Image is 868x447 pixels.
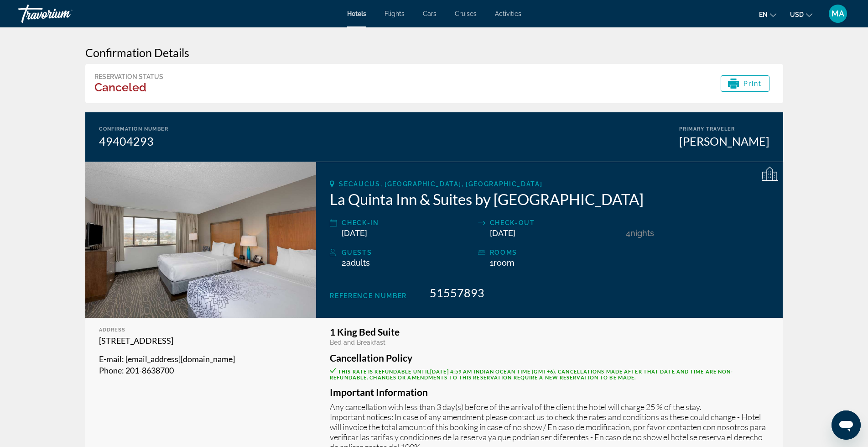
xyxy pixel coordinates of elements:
[832,410,861,440] iframe: Кнопка запуска окна обмена сообщениями
[721,75,769,92] button: Print
[743,80,762,87] span: Print
[679,126,769,132] div: Primary Traveler
[630,228,654,238] span: Nights
[490,228,515,238] span: [DATE]
[790,8,812,21] button: Change currency
[832,9,844,18] span: MA
[826,4,850,23] button: User Menu
[330,292,407,300] span: Reference Number
[759,11,768,18] span: en
[330,190,769,208] h2: La Quinta Inn & Suites by [GEOGRAPHIC_DATA]
[790,11,804,18] span: USD
[679,134,769,148] div: [PERSON_NAME]
[490,258,515,268] span: 1
[99,335,303,347] p: [STREET_ADDRESS]
[347,10,366,17] a: Hotels
[99,354,122,364] span: E-mail
[423,10,437,17] a: Cars
[330,353,769,363] h3: Cancellation Policy
[122,354,235,364] span: : [EMAIL_ADDRESS][DOMAIN_NAME]
[342,228,367,238] span: [DATE]
[94,73,163,80] div: Reservation Status
[339,180,542,188] span: Secaucus, [GEOGRAPHIC_DATA], [GEOGRAPHIC_DATA]
[494,258,515,268] span: Room
[330,327,769,337] h3: 1 King Bed Suite
[455,10,477,17] a: Cruises
[99,365,122,375] span: Phone
[346,258,370,268] span: Adults
[385,10,405,17] a: Flights
[759,8,776,21] button: Change language
[430,286,484,300] span: 51557893
[430,368,555,374] span: [DATE] 4:59 AM Indian Ocean Time (GMT+6)
[122,365,174,375] span: : 201-8638700
[330,339,385,346] span: Bed and Breakfast
[85,46,783,59] h3: Confirmation Details
[94,80,163,94] h3: Canceled
[99,327,303,333] div: Address
[330,368,733,380] span: This rate is refundable until . Cancellations made after that date and time are non-refundable. C...
[342,247,473,258] div: Guests
[490,217,621,228] div: Check-out
[99,134,169,148] div: 49404293
[18,2,109,26] a: Travorium
[342,258,370,268] span: 2
[99,126,169,132] div: Confirmation Number
[330,387,769,397] h3: Important Information
[342,217,473,228] div: Check-in
[495,10,521,17] a: Activities
[626,228,630,238] span: 4
[490,247,621,258] div: rooms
